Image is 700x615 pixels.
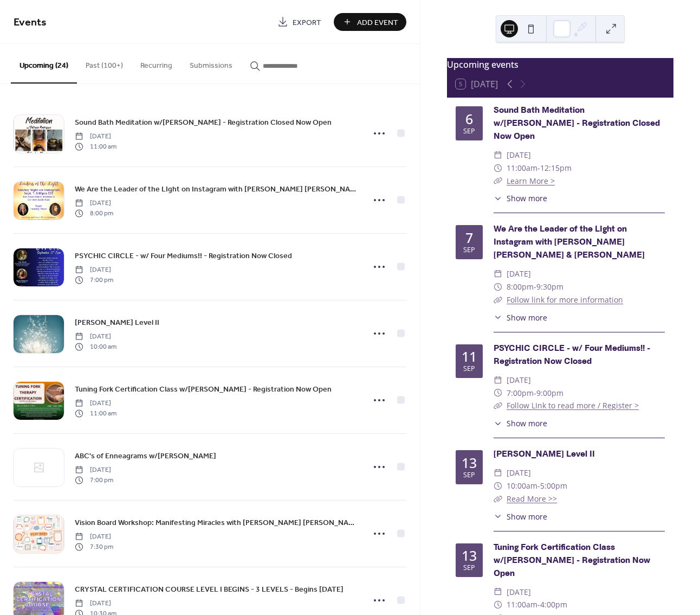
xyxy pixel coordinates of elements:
a: Follow link for more information [507,294,623,305]
div: Sep [463,472,475,479]
span: - [537,162,540,175]
span: 9:30pm [536,280,563,293]
div: ​ [494,175,502,188]
button: Add Event [334,13,406,31]
div: Sep [463,565,475,572]
div: Upcoming events [447,58,673,71]
span: ABC's of Enneagrams w/[PERSON_NAME] [75,451,216,462]
span: [DATE] [507,267,531,280]
span: [DATE] [75,132,116,142]
span: [DATE] [507,374,531,387]
a: [PERSON_NAME] Level II [494,449,595,460]
span: 5:00pm [540,479,567,492]
span: [DATE] [75,532,113,542]
div: 11 [462,350,477,363]
div: ​ [494,280,502,293]
span: Add Event [357,17,398,28]
span: 10:00 am [75,342,116,351]
a: PSYCHIC CIRCLE - w/ Four Mediums!! - Registration Now Closed [494,343,650,367]
span: [DATE] [75,332,116,342]
span: [DATE] [507,586,531,599]
span: - [537,598,540,611]
span: Vision Board Workshop: Manifesting Miracles with [PERSON_NAME] [PERSON_NAME] Zoom Classs [75,517,358,529]
a: Sound Bath Meditation w/[PERSON_NAME] - Registration Closed Now Open [494,105,660,142]
div: ​ [494,267,502,280]
button: ​Show more [494,418,547,429]
button: Submissions [181,44,241,82]
a: Tuning Fork Certification Class w/[PERSON_NAME] - Registration Now Open [494,542,650,579]
span: Show more [507,312,547,323]
div: ​ [494,293,502,306]
span: [DATE] [507,466,531,479]
span: - [534,387,536,400]
span: Sound Bath Meditation w/[PERSON_NAME] - Registration Closed Now Open [75,117,332,129]
span: - [537,479,540,492]
button: ​Show more [494,312,547,323]
span: CRYSTAL CERTIFICATION COURSE LEVEL I BEGINS - 3 LEVELS - Begins [DATE] [75,584,343,595]
span: 7:00 pm [75,475,113,485]
div: 7 [465,231,473,245]
span: [DATE] [75,599,116,608]
button: ​Show more [494,511,547,522]
button: Past (100+) [77,44,132,82]
button: ​Show more [494,193,547,204]
span: [DATE] [507,149,531,162]
a: Learn More > [507,176,555,186]
div: Sep [463,128,475,135]
div: ​ [494,466,502,479]
span: 4:00pm [540,598,567,611]
span: 11:00 am [75,142,116,151]
a: We Are the Leader of the LIght on Instagram with [PERSON_NAME] [PERSON_NAME] & [PERSON_NAME] [494,223,645,261]
span: Show more [507,511,547,522]
div: ​ [494,387,502,400]
span: [DATE] [75,265,113,275]
div: ​ [494,586,502,599]
div: ​ [494,374,502,387]
div: ​ [494,479,502,492]
span: Tuning Fork Certification Class w/[PERSON_NAME] - Registration Now Open [75,384,332,395]
span: 11:00am [507,598,537,611]
span: PSYCHIC CIRCLE - w/ Four Mediums!! - Registration Now Closed [75,251,292,262]
span: [DATE] [75,399,116,408]
span: 9:00pm [536,387,563,400]
span: 8:00 pm [75,208,113,218]
div: 13 [462,549,477,562]
div: Sep [463,366,475,373]
a: [PERSON_NAME] Level II [75,316,159,329]
a: Export [269,13,329,31]
a: Vision Board Workshop: Manifesting Miracles with [PERSON_NAME] [PERSON_NAME] Zoom Classs [75,516,358,529]
div: ​ [494,511,502,522]
button: Recurring [132,44,181,82]
span: [DATE] [75,198,113,208]
span: 10:00am [507,479,537,492]
a: Sound Bath Meditation w/[PERSON_NAME] - Registration Closed Now Open [75,116,332,129]
span: Show more [507,418,547,429]
a: We Are the Leader of the LIght on Instagram with [PERSON_NAME] [PERSON_NAME] & [PERSON_NAME] [75,183,358,195]
span: Show more [507,193,547,204]
span: [PERSON_NAME] Level II [75,317,159,329]
span: 11:00 am [75,408,116,418]
span: [DATE] [75,465,113,475]
a: Read More >> [507,494,557,504]
a: Tuning Fork Certification Class w/[PERSON_NAME] - Registration Now Open [75,383,332,395]
a: CRYSTAL CERTIFICATION COURSE LEVEL I BEGINS - 3 LEVELS - Begins [DATE] [75,583,343,595]
div: ​ [494,418,502,429]
a: PSYCHIC CIRCLE - w/ Four Mediums!! - Registration Now Closed [75,249,292,262]
div: Sep [463,247,475,254]
a: ABC's of Enneagrams w/[PERSON_NAME] [75,450,216,462]
div: ​ [494,312,502,323]
span: Events [14,12,47,33]
span: - [534,280,536,293]
span: We Are the Leader of the LIght on Instagram with [PERSON_NAME] [PERSON_NAME] & [PERSON_NAME] [75,184,358,195]
span: 12:15pm [540,162,572,175]
span: 7:30 pm [75,542,113,552]
button: Upcoming (24) [11,44,77,84]
a: Follow LInk to read more / Register > [507,400,639,411]
div: 13 [462,456,477,470]
div: ​ [494,598,502,611]
div: ​ [494,399,502,412]
div: ​ [494,193,502,204]
span: 7:00 pm [75,275,113,285]
span: 11:00am [507,162,537,175]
